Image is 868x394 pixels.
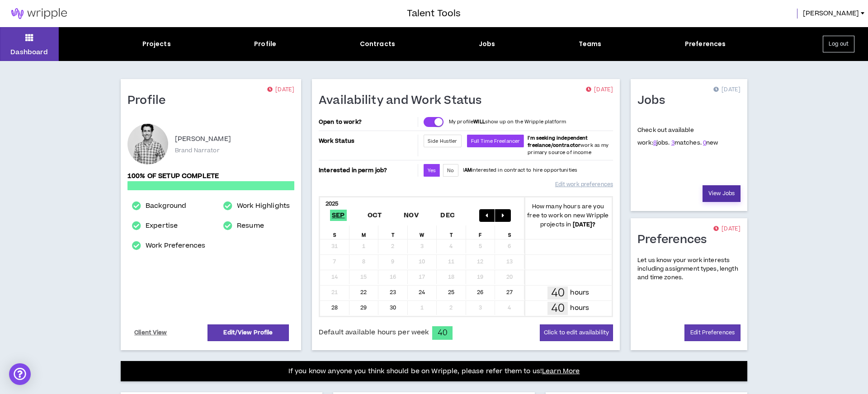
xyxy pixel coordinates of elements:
[671,139,702,147] span: matches.
[573,220,596,229] b: [DATE] ?
[703,139,718,147] span: new
[175,134,231,145] p: [PERSON_NAME]
[146,220,178,231] a: Expertise
[637,126,718,147] p: Check out available work:
[330,210,347,221] span: Sep
[439,210,457,221] span: Dec
[447,167,454,174] span: No
[437,225,466,239] div: T
[407,7,461,20] h3: Talent Tools
[254,39,276,49] div: Profile
[637,256,741,282] p: Let us know your work interests including assignment types, length and time zones.
[479,39,495,49] div: Jobs
[473,118,485,125] strong: WILL
[528,135,609,156] span: work as my primary source of income
[325,200,339,208] b: 2025
[463,167,578,174] p: I interested in contract to hire opportunities
[133,325,169,341] a: Client View
[495,225,524,239] div: S
[320,225,349,239] div: S
[703,185,741,202] a: View Jobs
[267,85,294,94] p: [DATE]
[466,225,495,239] div: F
[319,328,429,338] span: Default available hours per week
[671,139,675,147] a: 3
[524,202,612,229] p: How many hours are you free to work on new Wripple projects in
[402,210,420,221] span: Nov
[449,118,566,126] p: My profile show up on the Wripple platform
[237,220,264,231] a: Resume
[803,9,859,19] span: [PERSON_NAME]
[127,171,294,181] p: 100% of setup complete
[685,39,726,49] div: Preferences
[208,324,289,341] a: Edit/View Profile
[540,324,613,341] button: Click to edit availability
[570,288,589,298] p: hours
[146,240,205,251] a: Work Preferences
[637,94,672,108] h1: Jobs
[586,85,613,94] p: [DATE]
[175,146,220,155] p: Brand Narrator
[349,225,379,239] div: M
[579,39,602,49] div: Teams
[528,135,588,149] b: I'm seeking independent freelance/contractor
[542,366,580,376] a: Learn More
[464,167,472,174] strong: AM
[684,324,741,341] a: Edit Preferences
[703,139,706,147] a: 0
[319,94,489,108] h1: Availability and Work Status
[653,139,656,147] a: 8
[237,201,290,211] a: Work Highlights
[127,94,173,108] h1: Profile
[653,139,670,147] span: jobs.
[637,233,714,247] h1: Preferences
[127,124,168,164] div: Michael B.
[713,225,741,234] p: [DATE]
[408,225,437,239] div: W
[146,201,186,211] a: Background
[366,210,384,221] span: Oct
[428,138,458,145] span: Side Hustler
[570,303,589,313] p: hours
[319,118,416,126] p: Open to work?
[319,135,416,147] p: Work Status
[555,177,613,192] a: Edit work preferences
[319,164,416,177] p: Interested in perm job?
[713,85,741,94] p: [DATE]
[823,36,854,52] button: Log out
[142,39,171,49] div: Projects
[9,363,31,385] div: Open Intercom Messenger
[10,47,48,57] p: Dashboard
[378,225,408,239] div: T
[288,366,580,377] p: If you know anyone you think should be on Wripple, please refer them to us!
[360,39,395,49] div: Contracts
[428,167,436,174] span: Yes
